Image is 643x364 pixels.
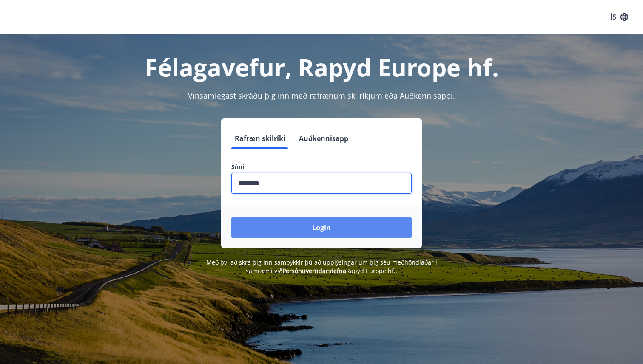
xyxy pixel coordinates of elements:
[231,128,289,149] button: Rafræn skilríki
[206,258,437,275] span: Með því að skrá þig inn samþykkir þú að upplýsingar um þig séu meðhöndlaðar í samræmi við Rapyd E...
[296,128,352,149] button: Auðkennisapp
[26,51,617,83] h1: Félagavefur, Rapyd Europe hf.
[188,90,455,101] span: Vinsamlegast skráðu þig inn með rafrænum skilríkjum eða Auðkennisappi.
[282,267,346,275] a: Persónuverndarstefna
[606,9,633,25] button: ÍS
[231,163,412,171] label: Sími
[231,217,412,238] button: Login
